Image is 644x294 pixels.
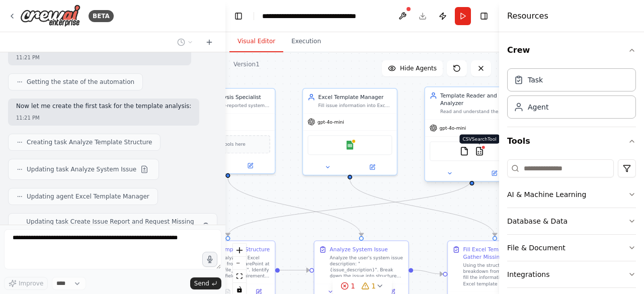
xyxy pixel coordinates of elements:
[507,189,586,200] div: AI & Machine Learning
[202,252,217,267] button: Click to speak your automation idea
[528,102,548,112] div: Agent
[507,216,568,226] div: Database & Data
[318,93,392,101] div: Excel Template Manager
[460,147,469,156] img: FileReadTool
[346,179,499,236] g: Edge from 1e92af6a-8fe1-49f0-b3f6-83de95181478 to f8c6638b-7d9e-487c-8368-56bdbc77c2ae
[27,192,149,201] span: Updating agent Excel Template Manager
[507,127,636,155] button: Tools
[196,103,270,109] div: Analyze user-reported system issues and break them down into structured components, identifying k...
[224,179,475,236] g: Edge from d228a480-b9ec-4bfc-805b-c349137bb5e7 to a0ee7629-106b-48c8-877c-3050c4430ca0
[233,257,246,270] button: zoom out
[180,88,275,174] div: Issue Analysis SpecialistAnalyze user-reported system issues and break them down into structured ...
[318,103,392,109] div: Fill issue information into Excel templates and collect additional details from users when inform...
[16,54,183,61] div: 11:21 PM
[233,270,246,283] button: fit view
[440,125,466,131] span: gpt-4o-mini
[26,218,197,234] span: Updating task Create Issue Report and Request Missing Info
[196,255,270,279] div: Read and analyze the Excel template file from SharePoint at "{template_file_path}". Identify all ...
[507,243,566,253] div: File & Document
[463,246,537,261] div: Fill Excel Template and Gather Missing Info
[317,119,344,125] span: gpt-4o-mini
[89,10,114,22] div: BETA
[507,269,549,279] div: Integrations
[400,64,437,72] span: Hide Agents
[19,279,43,287] span: Improve
[194,279,209,287] span: Send
[507,36,636,64] button: Crew
[231,9,246,23] button: Hide left sidebar
[351,281,355,291] span: 1
[173,36,197,48] button: Switch to previous chat
[233,60,260,68] div: Version 1
[228,161,272,170] button: Open in side panel
[472,169,516,178] button: Open in side panel
[4,277,48,290] button: Improve
[440,109,514,115] div: Read and understand the structure of the Excel template file from SharePoint to identify required...
[27,138,152,146] span: Creating task Analyze Template Structure
[210,141,246,148] span: Drop tools here
[201,36,217,48] button: Start a new chat
[330,255,404,279] div: Analyze the user's system issue description: "{issue_description}". Break down the issue into str...
[16,103,191,111] p: Now let me create the first task for the template analysis:
[507,235,636,261] button: File & Document
[351,163,394,172] button: Open in side panel
[477,9,491,23] button: Hide right sidebar
[233,244,246,257] button: zoom in
[27,78,134,86] span: Getting the state of the automation
[507,261,636,287] button: Integrations
[528,75,543,85] div: Task
[507,181,636,208] button: AI & Machine Learning
[262,11,375,21] nav: breadcrumb
[463,262,537,287] div: Using the structured issue breakdown from the analysis, fill the information into the Excel templ...
[224,177,365,236] g: Edge from ffb73182-40f9-47dc-98c8-6359d23b2ed1 to a1894fac-b988-4203-8254-965162b66bcc
[330,246,388,253] div: Analyze System Issue
[413,266,443,278] g: Edge from a1894fac-b988-4203-8254-965162b66bcc to f8c6638b-7d9e-487c-8368-56bdbc77c2ae
[20,5,80,27] img: Logo
[196,246,270,253] div: Analyze Template Structure
[507,64,636,127] div: Crew
[424,88,519,183] div: Template Reader and AnalyzerRead and understand the structure of the Excel template file from Sha...
[440,92,514,107] div: Template Reader and Analyzer
[345,141,354,150] img: Google Sheets
[190,277,221,289] button: Send
[475,147,484,156] img: CSVSearchTool
[280,266,309,274] g: Edge from a0ee7629-106b-48c8-877c-3050c4430ca0 to a1894fac-b988-4203-8254-965162b66bcc
[229,31,283,52] button: Visual Editor
[302,88,397,175] div: Excel Template ManagerFill issue information into Excel templates and collect additional details ...
[27,165,136,173] span: Updating task Analyze System Issue
[507,208,636,234] button: Database & Data
[507,10,548,22] h4: Resources
[371,281,376,291] span: 1
[283,31,329,52] button: Execution
[196,93,270,101] div: Issue Analysis Specialist
[16,114,191,122] div: 11:21 PM
[382,60,443,76] button: Hide Agents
